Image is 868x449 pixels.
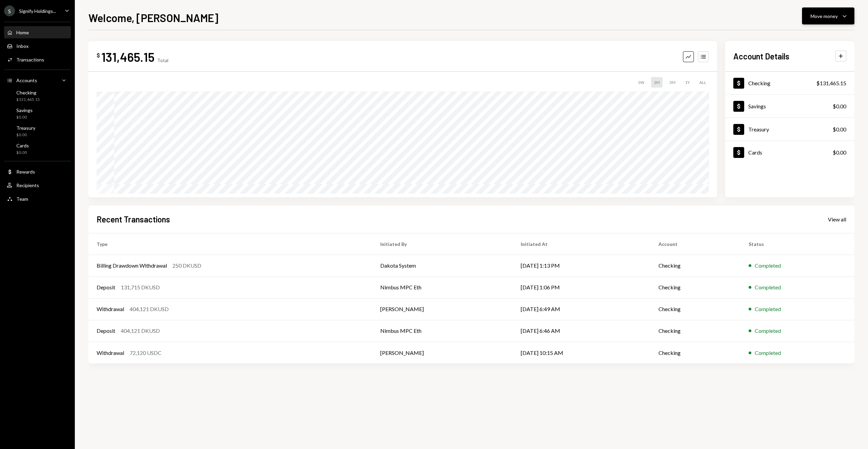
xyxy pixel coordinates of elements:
a: Inbox [4,40,71,52]
td: [DATE] 6:46 AM [513,320,650,342]
h2: Recent Transactions [97,214,170,225]
a: Transactions [4,53,71,66]
th: Type [88,233,372,255]
div: Savings [748,103,766,109]
th: Status [740,233,854,255]
a: Team [4,193,71,205]
h2: Account Details [733,51,789,62]
a: Checking$131,465.15 [725,72,854,94]
div: Move money [811,13,838,20]
td: [DATE] 10:15 AM [513,342,650,363]
div: $0.00 [833,148,846,157]
a: Treasury$0.00 [725,118,854,141]
div: Completed [755,327,781,335]
div: Completed [755,349,781,357]
div: Checking [748,80,770,86]
td: Nimbus MPC Eth [372,276,512,298]
td: [DATE] 1:06 PM [513,276,650,298]
div: Team [16,196,28,202]
button: Move money [802,7,854,24]
a: Home [4,26,71,38]
div: $131,465.15 [816,79,846,87]
div: $0.00 [16,150,29,156]
div: 131,715 DKUSD [121,283,160,291]
a: Rewards [4,165,71,178]
td: [DATE] 1:13 PM [513,255,650,276]
div: Savings [16,107,33,113]
a: Cards$0.00 [4,141,71,157]
div: $131,465.15 [16,97,40,103]
div: ALL [697,77,709,88]
a: View all [828,215,846,223]
a: Cards$0.00 [725,141,854,164]
td: Checking [650,276,740,298]
div: 131,465.15 [101,49,154,65]
div: Withdrawal [97,305,124,313]
div: Treasury [748,126,769,132]
a: Treasury$0.00 [4,123,71,139]
td: [PERSON_NAME] [372,298,512,320]
div: Completed [755,262,781,270]
td: Nimbus MPC Eth [372,320,512,342]
a: Savings$0.00 [4,105,71,122]
div: Accounts [16,77,37,83]
a: Checking$131,465.15 [4,88,71,104]
div: $0.00 [833,102,846,110]
td: Checking [650,298,740,320]
div: $0.00 [833,125,846,133]
div: 72,120 USDC [130,349,162,357]
div: Rewards [16,169,35,175]
div: Total [157,57,168,63]
div: Completed [755,283,781,291]
td: [PERSON_NAME] [372,342,512,363]
div: 250 DKUSD [172,262,201,270]
h1: Welcome, [PERSON_NAME] [88,11,218,24]
div: 1W [635,77,647,88]
div: 404,121 DKUSD [130,305,169,313]
td: Dakota System [372,255,512,276]
div: Deposit [97,327,115,335]
div: Signify Holdings... [19,8,56,14]
a: Savings$0.00 [725,95,854,118]
div: Withdrawal [97,349,124,357]
td: Checking [650,320,740,342]
div: Billing Drawdown Withdrawal [97,262,167,270]
div: S [4,5,15,16]
div: Transactions [16,57,44,62]
div: Completed [755,305,781,313]
div: Checking [16,90,40,95]
a: Accounts [4,74,71,86]
div: $0.00 [16,132,35,138]
div: Cards [16,143,29,148]
td: [DATE] 6:49 AM [513,298,650,320]
div: Deposit [97,283,115,291]
th: Initiated At [513,233,650,255]
div: Home [16,30,29,35]
div: Cards [748,149,762,156]
td: Checking [650,342,740,363]
th: Initiated By [372,233,512,255]
div: Inbox [16,43,29,49]
div: 3M [667,77,678,88]
div: 1M [651,77,663,88]
div: $0.00 [16,114,33,120]
td: Checking [650,255,740,276]
th: Account [650,233,740,255]
div: $ [97,52,100,59]
a: Recipients [4,179,71,191]
div: Treasury [16,125,35,131]
div: 1Y [682,77,692,88]
div: 404,121 DKUSD [121,327,160,335]
div: Recipients [16,182,39,188]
